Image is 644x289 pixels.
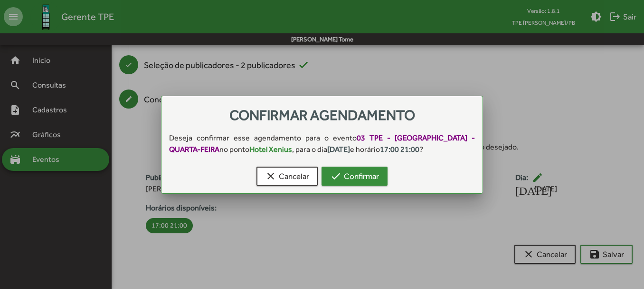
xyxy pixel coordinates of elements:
[229,107,415,123] span: Confirmar agendamento
[380,145,419,154] strong: 17:00 21:00
[265,168,309,185] span: Cancelar
[330,170,341,182] mat-icon: check
[322,167,388,186] button: Confirmar
[169,133,475,154] strong: 03 TPE - [GEOGRAPHIC_DATA] - QUARTA-FEIRA
[256,167,318,186] button: Cancelar
[330,168,379,185] span: Confirmar
[161,132,483,155] div: Deseja confirmar esse agendamento para o evento no ponto , para o dia e horário ?
[265,170,276,182] mat-icon: clear
[327,145,350,154] strong: [DATE]
[249,145,292,154] strong: Hotel Xenius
